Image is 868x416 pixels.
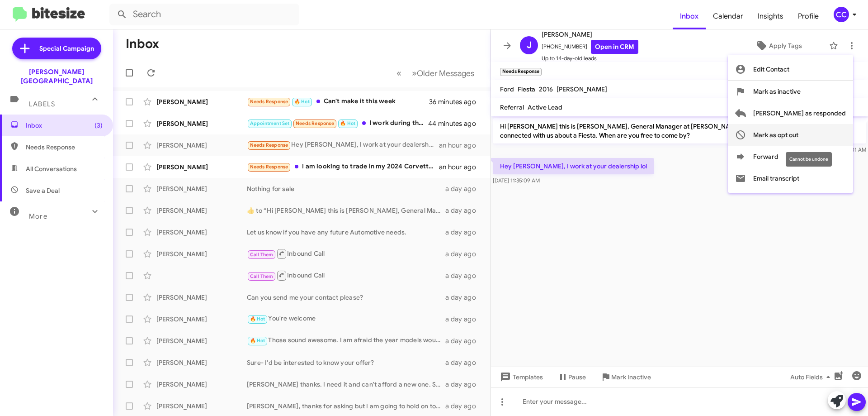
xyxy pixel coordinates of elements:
span: Mark as opt out [753,124,798,146]
button: Forward [728,146,853,167]
span: Mark as inactive [753,81,801,102]
span: [PERSON_NAME] as responded [753,102,846,124]
span: Edit Contact [753,58,789,80]
button: Email transcript [728,167,853,189]
div: Cannot be undone [786,152,832,167]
